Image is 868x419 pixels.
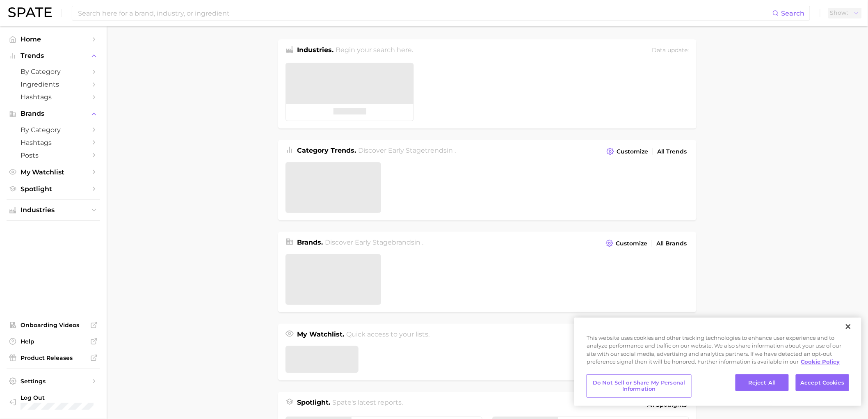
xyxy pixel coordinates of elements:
span: Industries [21,206,86,214]
input: Search here for a brand, industry, or ingredient [77,6,772,20]
span: Discover Early Stage brands in . [325,238,424,246]
span: Settings [21,378,86,385]
span: Search [781,9,805,17]
h1: Spotlight. [297,398,330,412]
h1: My Watchlist. [297,330,344,341]
span: Posts [21,151,86,159]
div: Data update: [652,45,689,56]
span: My Watchlist [21,168,86,176]
span: All Trends [658,148,687,155]
span: Show [830,11,848,15]
span: Spotlight [21,185,86,193]
button: Customize [604,238,649,249]
a: by Category [7,65,100,78]
div: Privacy [574,318,861,406]
span: by Category [21,126,86,134]
span: Discover Early Stage trends in . [359,147,456,154]
span: Product Releases [21,354,86,362]
a: All Brands [655,238,689,249]
a: Help [7,335,100,348]
span: All Brands [657,240,687,247]
span: Home [21,35,86,43]
a: Log out. Currently logged in with e-mail meagan.wos@emersongroup.com. [7,392,100,412]
a: Onboarding Videos [7,319,100,331]
div: Cookie banner [574,318,861,406]
a: Hashtags [7,91,100,103]
a: More information about your privacy, opens in a new tab [801,358,840,365]
span: by Category [21,68,86,76]
span: Hashtags [21,139,86,147]
a: My Watchlist [7,166,100,179]
a: Hashtags [7,136,100,149]
span: Brands [21,110,86,117]
a: Posts [7,149,100,162]
a: All Trends [656,146,689,157]
span: Log Out [21,394,120,401]
span: Onboarding Videos [21,321,86,329]
a: by Category [7,124,100,136]
span: Category Trends . [297,147,356,154]
span: Hashtags [21,93,86,101]
h2: Begin your search here. [336,45,413,56]
button: Brands [7,108,100,120]
button: Show [828,8,862,18]
button: Customize [605,146,650,157]
a: Spotlight [7,183,100,195]
span: Customize [616,240,647,247]
h1: Industries. [297,45,333,56]
a: Ingredients [7,78,100,91]
button: Industries [7,204,100,216]
a: Product Releases [7,352,100,364]
div: This website uses cookies and other tracking technologies to enhance user experience and to analy... [574,334,861,370]
a: Settings [7,375,100,387]
h2: Spate's latest reports. [333,398,403,412]
button: Trends [7,50,100,62]
img: SPATE [8,7,52,17]
span: Customize [617,148,648,155]
button: Accept Cookies [796,374,849,392]
a: Home [7,33,100,46]
h2: Quick access to your lists. [347,330,430,341]
button: Reject All [736,374,789,392]
span: Brands . [297,238,323,246]
span: Ingredients [21,80,86,88]
button: Do Not Sell or Share My Personal Information, Opens the preference center dialog [587,374,692,398]
span: Help [21,338,86,345]
span: Trends [21,52,86,60]
button: Close [839,318,857,336]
